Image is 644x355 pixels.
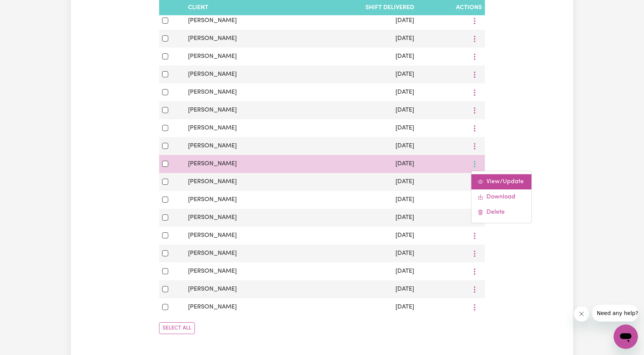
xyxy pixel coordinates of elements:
button: More options [467,301,482,313]
button: More options [467,104,482,116]
td: [DATE] [301,227,417,245]
button: More options [467,69,482,80]
td: [DATE] [301,137,417,155]
td: [DATE] [301,191,417,209]
td: [DATE] [301,245,417,262]
button: More options [467,248,482,259]
button: More options [467,86,482,98]
td: [DATE] [301,101,417,119]
a: Delete this shift note [471,205,531,220]
span: [PERSON_NAME] [188,143,237,149]
iframe: Button to launch messaging window [614,325,638,349]
button: More options [467,265,482,277]
a: Download [471,189,531,205]
div: More options [471,171,532,223]
button: More options [467,15,482,27]
button: More options [467,51,482,62]
td: [DATE] [301,30,417,48]
span: [PERSON_NAME] [188,35,237,42]
span: [PERSON_NAME] [188,197,237,203]
span: Need any help? [5,5,46,11]
button: More options [467,194,482,206]
button: More options [467,212,482,224]
span: [PERSON_NAME] [188,250,237,256]
span: [PERSON_NAME] [188,268,237,274]
span: [PERSON_NAME] [188,232,237,238]
button: More options [467,122,482,134]
iframe: Close message [574,306,589,321]
span: [PERSON_NAME] [188,18,237,24]
span: View/Update [486,179,524,185]
span: [PERSON_NAME] [188,89,237,95]
td: [DATE] [301,83,417,101]
button: More options [467,158,482,170]
td: [DATE] [301,262,417,280]
td: [DATE] [301,173,417,191]
button: Select All [159,322,195,334]
td: [DATE] [301,66,417,83]
button: More options [467,230,482,241]
td: [DATE] [301,155,417,173]
span: [PERSON_NAME] [188,53,237,59]
button: More options [467,176,482,188]
td: [DATE] [301,12,417,30]
a: View/Update [471,174,531,189]
span: [PERSON_NAME] [188,107,237,113]
span: Client [188,5,208,11]
iframe: Message from company [592,305,638,321]
td: [DATE] [301,209,417,227]
span: [PERSON_NAME] [188,214,237,221]
span: [PERSON_NAME] [188,161,237,167]
td: [DATE] [301,119,417,137]
td: [DATE] [301,298,417,316]
button: More options [467,33,482,45]
span: [PERSON_NAME] [188,125,237,131]
span: [PERSON_NAME] [188,179,237,185]
span: [PERSON_NAME] [188,286,237,292]
button: More options [467,140,482,152]
span: [PERSON_NAME] [188,304,237,310]
button: More options [467,283,482,295]
span: [PERSON_NAME] [188,71,237,77]
td: [DATE] [301,280,417,298]
td: [DATE] [301,48,417,66]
